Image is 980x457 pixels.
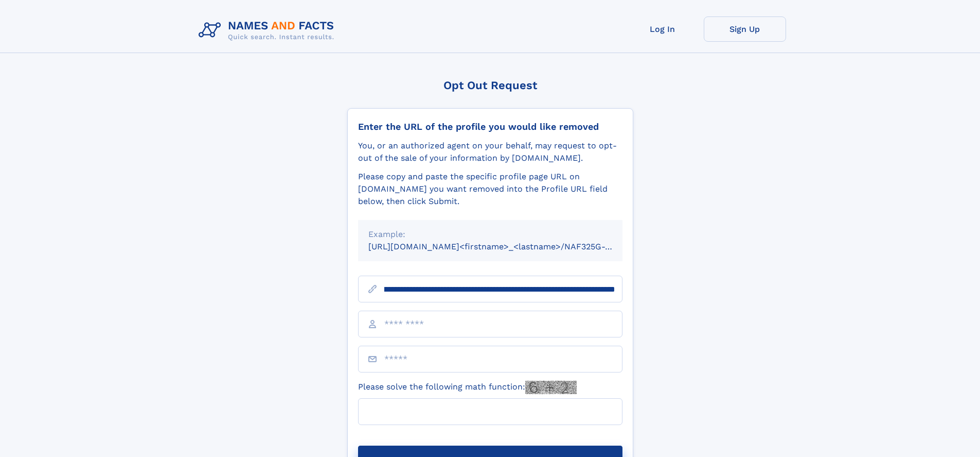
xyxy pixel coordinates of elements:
[368,228,612,241] div: Example:
[621,16,704,42] a: Log In
[368,242,642,251] small: [URL][DOMAIN_NAME]<firstname>_<lastname>/NAF325G-xxxxxxxx
[358,140,622,164] div: You, or an authorized agent on your behalf, may request to opt-out of the sale of your informatio...
[194,16,343,44] img: Logo Names and Facts
[358,121,622,132] div: Enter the URL of the profile you would like removed
[358,381,577,394] label: Please solve the following math function:
[358,171,622,208] div: Please copy and paste the specific profile page URL on [DOMAIN_NAME] you want removed into the Pr...
[704,16,786,42] a: Sign Up
[347,79,633,92] div: Opt Out Request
